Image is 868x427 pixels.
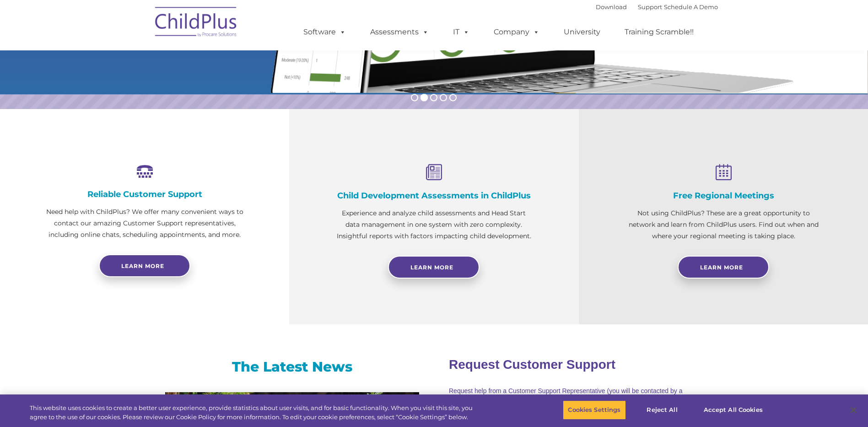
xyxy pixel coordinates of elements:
a: Support [638,3,662,11]
h3: The Latest News [165,358,419,376]
p: Need help with ChildPlus? We offer many convenient ways to contact our amazing Customer Support r... [46,206,243,241]
a: Learn more [99,254,190,277]
div: This website uses cookies to create a better user experience, provide statistics about user visit... [30,404,477,422]
span: Learn more [121,263,164,269]
button: Cookies Settings [563,400,625,420]
a: Software [294,23,355,41]
span: Last name [127,60,155,67]
a: Learn More [678,256,769,279]
img: ChildPlus by Procare Solutions [151,0,242,46]
a: University [555,23,609,41]
a: Schedule A Demo [664,3,718,11]
a: Assessments [361,23,438,41]
span: Learn More [700,264,743,271]
a: Learn More [388,256,480,279]
a: Training Scramble!! [615,23,703,41]
h4: Reliable Customer Support [46,189,243,199]
a: Company [485,23,549,41]
font: | [596,3,718,11]
button: Close [843,400,863,420]
button: Reject All [634,400,691,420]
button: Accept All Cookies [699,400,768,420]
a: Download [596,3,627,11]
h4: Free Regional Meetings [625,191,822,201]
span: Phone number [127,98,166,105]
p: Experience and analyze child assessments and Head Start data management in one system with zero c... [335,208,533,242]
h4: Child Development Assessments in ChildPlus [335,191,533,201]
span: Learn More [410,264,453,271]
p: Not using ChildPlus? These are a great opportunity to network and learn from ChildPlus users. Fin... [625,208,822,242]
a: IT [444,23,479,41]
